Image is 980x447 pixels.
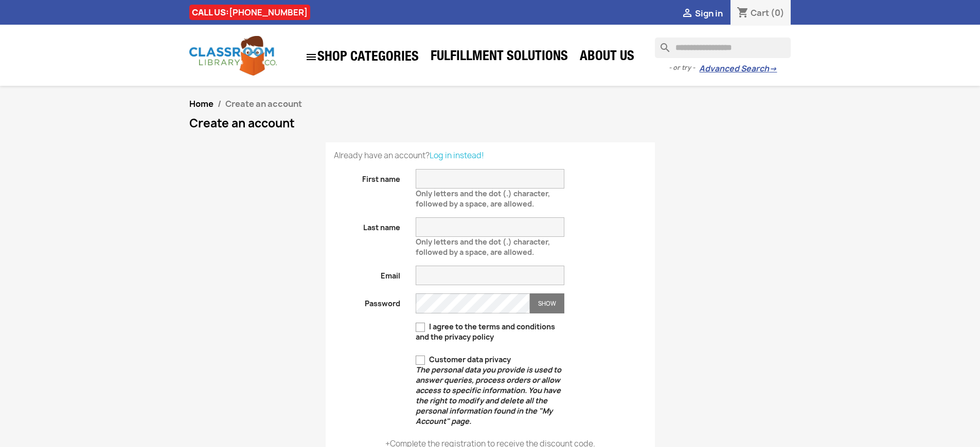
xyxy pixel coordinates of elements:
button: Show [530,293,564,313]
a: Fulfillment Solutions [425,47,573,68]
label: First name [326,169,408,184]
i:  [681,8,693,20]
span: Only letters and the dot (.) character, followed by a space, are allowed. [416,184,550,209]
h1: Create an account [189,117,791,129]
label: I agree to the terms and conditions and the privacy policy [416,322,564,342]
a: Log in instead! [430,150,484,161]
a: Advanced Search→ [699,64,777,74]
i:  [305,51,317,63]
span: Sign in [695,8,723,19]
label: Customer data privacy [416,355,564,426]
span: - or try - [669,63,699,73]
em: The personal data you provide is used to answer queries, process orders or allow access to specif... [416,365,561,426]
i: search [655,38,667,50]
a: SHOP CATEGORIES [300,46,424,68]
label: Email [326,266,408,281]
span: Create an account [225,98,302,109]
i: shopping_cart [737,7,749,20]
span: Only letters and the dot (.) character, followed by a space, are allowed. [416,233,550,257]
input: Search [655,38,791,58]
label: Password [326,293,408,309]
div: CALL US: [189,5,310,20]
span: Cart [751,7,769,18]
p: Already have an account? [334,151,647,161]
a:  Sign in [681,8,723,19]
input: Password input [416,293,530,313]
a: [PHONE_NUMBER] [229,7,308,18]
a: About Us [575,47,639,68]
span: → [769,64,777,74]
label: Last name [326,217,408,233]
img: Classroom Library Company [189,36,277,76]
span: (0) [771,7,785,18]
a: Home [189,98,213,109]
